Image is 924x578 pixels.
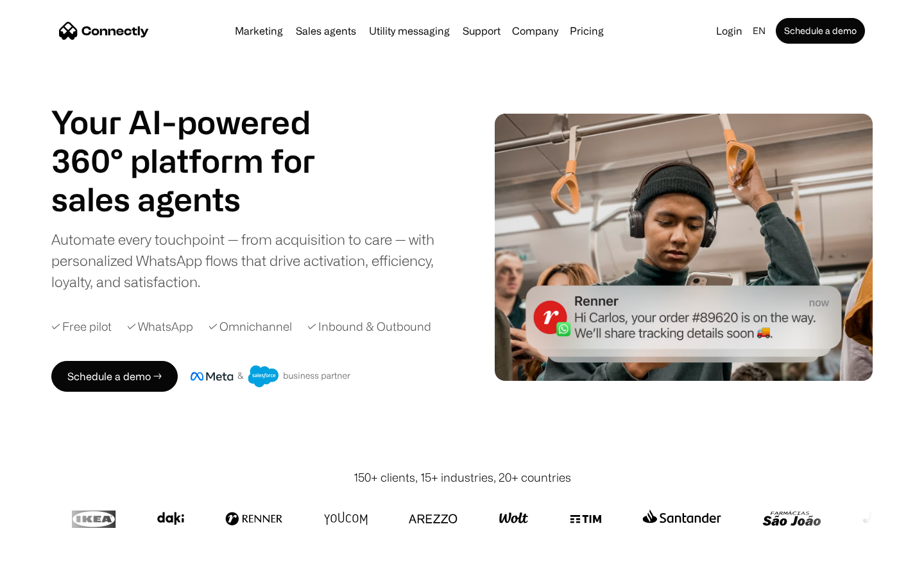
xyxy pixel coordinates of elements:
[51,318,112,335] div: ✓ Free pilot
[230,26,288,36] a: Marketing
[753,22,766,40] div: en
[307,318,431,335] div: ✓ Inbound & Outbound
[364,26,455,36] a: Utility messaging
[51,229,456,292] div: Automate every touchpoint — from acquisition to care — with personalized WhatsApp flows that driv...
[13,554,77,574] aside: Language selected: English
[191,365,351,387] img: Meta and Salesforce business partner badge.
[51,180,346,218] h1: sales agents
[565,26,609,36] a: Pricing
[26,556,77,574] ul: Language list
[354,469,571,486] div: 150+ clients, 15+ industries, 20+ countries
[512,22,558,40] div: Company
[776,18,865,44] a: Schedule a demo
[127,318,193,335] div: ✓ WhatsApp
[711,22,748,40] a: Login
[209,318,292,335] div: ✓ Omnichannel
[291,26,361,36] a: Sales agents
[51,103,346,180] h1: Your AI-powered 360° platform for
[51,361,178,392] a: Schedule a demo →
[458,26,506,36] a: Support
